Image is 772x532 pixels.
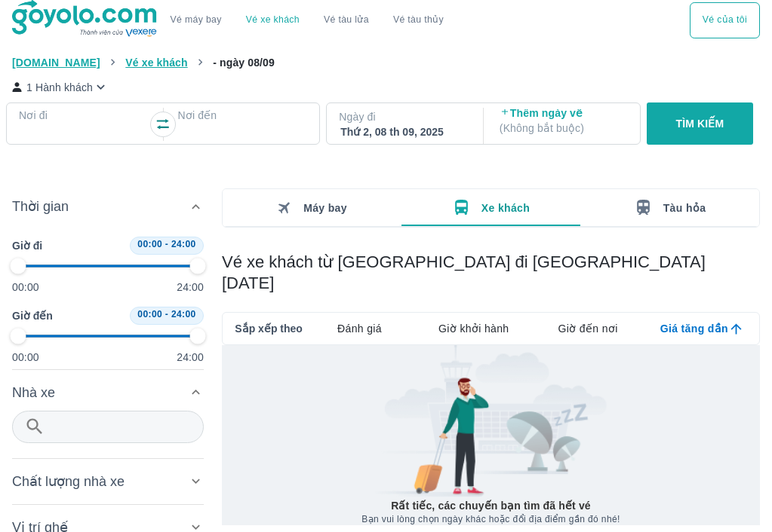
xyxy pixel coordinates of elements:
[19,108,149,123] p: Nơi đi
[381,2,456,38] button: Vé tàu thủy
[137,309,162,320] span: 00:00
[361,345,620,498] img: banner
[12,237,204,365] div: Thời gian
[12,188,204,225] div: Thời gian
[303,202,347,214] span: Máy bay
[690,2,760,38] button: Vé của tôi
[340,124,467,139] div: Thứ 2, 08 th 09, 2025
[165,309,168,320] span: -
[158,2,456,38] div: choose transportation mode
[137,239,162,249] span: 00:00
[391,498,591,513] p: Rất tiếc, các chuyến bạn tìm đã hết vé
[12,384,55,402] span: Nhà xe
[213,57,275,69] span: - ngày 08/09
[12,308,53,323] span: Giờ đến
[303,313,759,344] div: lab API tabs example
[12,238,42,253] span: Giờ đi
[500,121,626,136] p: ( Không bắt buộc )
[481,202,530,214] span: Xe khách
[663,202,706,214] span: Tàu hỏa
[12,411,204,454] div: Nhà xe
[12,375,204,411] div: Nhà xe
[26,80,93,95] p: 1 Hành khách
[12,55,760,70] nav: breadcrumb
[337,321,382,336] span: Đánh giá
[177,350,204,365] p: 24:00
[171,309,196,320] span: 24:00
[12,472,125,491] span: Chất lượng nhà xe
[222,252,760,294] h1: Vé xe khách từ [GEOGRAPHIC_DATA] đi [GEOGRAPHIC_DATA] [DATE]
[12,57,100,69] span: [DOMAIN_NAME]
[235,321,303,336] span: Sắp xếp theo
[171,14,222,26] a: Vé máy bay
[177,280,204,295] p: 24:00
[361,513,620,525] span: Bạn vui lòng chọn ngày khác hoặc đổi địa điểm gần đó nhé!
[500,105,626,121] p: Thêm ngày về
[12,79,109,95] button: 1 Hành khách
[178,108,308,123] p: Nơi đến
[438,321,509,336] span: Giờ khởi hành
[12,280,39,295] p: 00:00
[12,463,204,500] div: Chất lượng nhà xe
[246,14,300,26] a: Vé xe khách
[660,321,728,336] span: Giá tăng dần
[165,239,168,249] span: -
[558,321,618,336] span: Giờ đến nơi
[12,350,39,365] p: 00:00
[125,57,187,69] span: Vé xe khách
[12,197,69,216] span: Thời gian
[312,2,381,38] a: Vé tàu lửa
[171,239,196,249] span: 24:00
[690,2,760,38] div: choose transportation mode
[339,109,469,124] p: Ngày đi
